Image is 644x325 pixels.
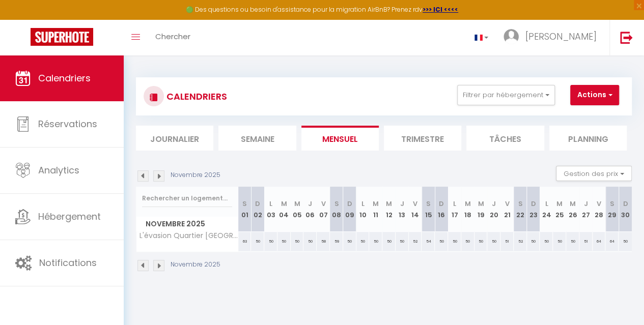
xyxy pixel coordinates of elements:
[623,199,628,209] abbr: D
[317,232,330,251] div: 58
[570,85,619,105] button: Actions
[218,126,296,151] li: Semaine
[527,232,540,251] div: 50
[386,199,392,209] abbr: M
[461,187,474,232] th: 18
[579,187,593,232] th: 27
[291,187,304,232] th: 05
[474,187,488,232] th: 19
[356,232,370,251] div: 50
[518,199,522,209] abbr: S
[500,187,514,232] th: 21
[435,187,448,232] th: 16
[155,31,190,42] span: Chercher
[330,187,343,232] th: 08
[496,20,609,55] a: ... [PERSON_NAME]
[148,20,198,55] a: Chercher
[540,232,553,251] div: 50
[330,232,343,251] div: 59
[461,232,474,251] div: 50
[545,199,548,209] abbr: L
[308,199,312,209] abbr: J
[238,187,251,232] th: 01
[39,256,97,269] span: Notifications
[138,232,240,240] span: L'évasion Quartier [GEOGRAPHIC_DATA] · L'évasion Carcassonnais avec Terrasse*Oc Keys
[500,232,514,251] div: 51
[136,217,238,231] span: Novembre 2025
[593,232,606,251] div: 64
[361,199,364,209] abbr: L
[347,199,352,209] abbr: D
[457,85,555,105] button: Filtrer par hébergement
[38,210,101,223] span: Hébergement
[409,232,422,251] div: 52
[492,199,496,209] abbr: J
[620,31,633,44] img: logout
[277,187,291,232] th: 04
[553,232,566,251] div: 50
[294,199,300,209] abbr: M
[373,199,379,209] abbr: M
[384,126,461,151] li: Trimestre
[400,199,404,209] abbr: J
[566,187,579,232] th: 26
[38,72,91,84] span: Calendriers
[343,232,356,251] div: 50
[570,199,576,209] abbr: M
[610,199,614,209] abbr: S
[334,199,339,209] abbr: S
[413,199,417,209] abbr: V
[439,199,444,209] abbr: D
[369,232,382,251] div: 50
[448,187,461,232] th: 17
[466,126,544,151] li: Tâches
[525,30,597,43] span: [PERSON_NAME]
[303,187,317,232] th: 06
[38,117,97,130] span: Réservations
[343,187,356,232] th: 09
[487,232,500,251] div: 50
[503,29,519,44] img: ...
[597,199,601,209] abbr: V
[435,232,448,251] div: 50
[514,232,527,251] div: 52
[303,232,317,251] div: 50
[142,189,232,208] input: Rechercher un logement...
[281,199,287,209] abbr: M
[396,232,409,251] div: 50
[255,199,260,209] abbr: D
[527,187,540,232] th: 23
[382,187,396,232] th: 12
[474,232,488,251] div: 50
[164,85,227,108] h3: CALENDRIERS
[356,187,370,232] th: 10
[556,199,563,209] abbr: M
[453,199,456,209] abbr: L
[264,187,277,232] th: 03
[38,164,79,176] span: Analytics
[277,232,291,251] div: 50
[619,187,632,232] th: 30
[531,199,536,209] abbr: D
[423,5,458,14] a: >>> ICI <<<<
[422,187,435,232] th: 15
[448,232,461,251] div: 50
[549,126,627,151] li: Planning
[269,199,272,209] abbr: L
[593,187,606,232] th: 28
[242,199,247,209] abbr: S
[264,232,277,251] div: 50
[251,232,264,251] div: 50
[317,187,330,232] th: 07
[369,187,382,232] th: 11
[382,232,396,251] div: 50
[171,260,220,270] p: Novembre 2025
[409,187,422,232] th: 14
[251,187,264,232] th: 02
[31,28,93,46] img: Super Booking
[426,199,431,209] abbr: S
[301,126,379,151] li: Mensuel
[566,232,579,251] div: 50
[514,187,527,232] th: 22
